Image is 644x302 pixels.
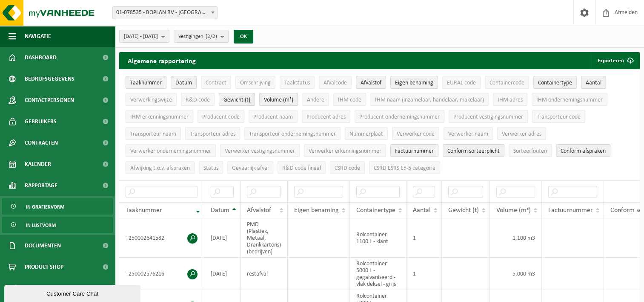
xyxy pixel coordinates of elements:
span: Volume (m³) [496,207,531,214]
h2: Algemene rapportering [119,52,204,69]
button: ContractContract: Activate to sort [201,76,231,89]
button: ContainertypeContainertype: Activate to sort [533,76,577,89]
span: Datum [211,207,229,214]
button: IHM ondernemingsnummerIHM ondernemingsnummer: Activate to sort [532,93,607,106]
span: Transporteur ondernemingsnummer [249,131,336,137]
span: Eigen benaming [294,207,339,214]
span: Gewicht (t) [223,97,250,103]
button: DatumDatum: Activate to sort [171,76,197,89]
span: Datum [175,80,192,86]
span: Andere [307,97,324,103]
a: In grafiekvorm [2,198,113,215]
td: Rolcontainer 5000 L - gegalvaniseerd - vlak deksel - grijs [350,258,406,290]
span: Gevaarlijk afval [232,165,269,171]
span: 01-078535 - BOPLAN BV - MOORSELE [113,7,217,19]
button: ContainercodeContainercode: Activate to sort [485,76,529,89]
button: Exporteren [591,52,639,69]
span: Producent adres [306,114,346,120]
span: Taakstatus [284,80,310,86]
span: Factuurnummer [548,207,593,214]
span: Containertype [538,80,572,86]
td: T250002576216 [119,258,204,290]
button: IHM adresIHM adres: Activate to sort [493,93,527,106]
button: StatusStatus: Activate to sort [199,161,223,174]
span: Rapportage [25,175,57,196]
span: Afwijking t.o.v. afspraken [130,165,190,171]
td: T250002641582 [119,218,204,258]
span: Taaknummer [126,207,162,214]
button: NummerplaatNummerplaat: Activate to sort [345,127,388,140]
button: Gewicht (t)Gewicht (t): Activate to sort [219,93,255,106]
button: TaakstatusTaakstatus: Activate to sort [280,76,315,89]
span: 01-078535 - BOPLAN BV - MOORSELE [112,6,218,19]
span: Verwerker vestigingsnummer [225,148,295,154]
span: Transporteur adres [190,131,235,137]
span: In lijstvorm [26,217,56,233]
button: Producent vestigingsnummerProducent vestigingsnummer: Activate to sort [449,110,528,123]
span: Verwerker naam [448,131,488,137]
span: IHM ondernemingsnummer [536,97,603,103]
span: Contracten [25,132,58,154]
button: OK [234,30,253,44]
span: [DATE] - [DATE] [124,30,158,43]
span: Producent code [202,114,240,120]
span: In grafiekvorm [26,199,64,215]
td: 1 [406,258,442,290]
button: Transporteur codeTransporteur code: Activate to sort [532,110,585,123]
button: [DATE] - [DATE] [119,30,169,43]
span: Status [203,165,218,171]
span: Volume (m³) [264,97,293,103]
span: Gewicht (t) [448,207,479,214]
span: Omschrijving [240,80,271,86]
button: OmschrijvingOmschrijving: Activate to sort [235,76,275,89]
button: FactuurnummerFactuurnummer: Activate to sort [390,144,438,157]
button: R&D code finaalR&amp;D code finaal: Activate to sort [278,161,326,174]
span: Producent naam [253,114,293,120]
span: Taaknummer [130,80,162,86]
span: Afvalstof [361,80,381,86]
span: Bedrijfsgegevens [25,68,74,90]
button: AantalAantal: Activate to sort [581,76,606,89]
button: Verwerker vestigingsnummerVerwerker vestigingsnummer: Activate to sort [220,144,300,157]
span: Verwerker ondernemingsnummer [130,148,211,154]
button: Conform sorteerplicht : Activate to sort [443,144,504,157]
span: Kalender [25,154,51,175]
span: Navigatie [25,26,51,47]
span: Afvalstof [247,207,271,214]
span: Producent vestigingsnummer [453,114,523,120]
span: Transporteur code [537,114,581,120]
button: VerwerkingswijzeVerwerkingswijze: Activate to sort [126,93,177,106]
span: CSRD code [335,165,360,171]
span: CSRD ESRS E5-5 categorie [374,165,435,171]
button: Afwijking t.o.v. afsprakenAfwijking t.o.v. afspraken: Activate to sort [126,161,195,174]
span: IHM code [338,97,361,103]
button: IHM erkenningsnummerIHM erkenningsnummer: Activate to sort [126,110,193,123]
span: Conform afspraken [561,148,606,154]
span: Eigen benaming [395,80,433,86]
button: Transporteur adresTransporteur adres: Activate to sort [185,127,240,140]
td: 5,000 m3 [490,258,542,290]
span: Gebruikers [25,111,57,132]
button: EURAL codeEURAL code: Activate to sort [442,76,481,89]
button: Verwerker erkenningsnummerVerwerker erkenningsnummer: Activate to sort [304,144,386,157]
span: Verwerker erkenningsnummer [309,148,381,154]
span: Verwerkingswijze [130,97,172,103]
td: 1,100 m3 [490,218,542,258]
td: [DATE] [204,258,240,290]
span: Acceptatievoorwaarden [25,278,94,299]
span: Vestigingen [178,30,217,43]
button: Producent adresProducent adres: Activate to sort [302,110,350,123]
button: Gevaarlijk afval : Activate to sort [227,161,273,174]
span: Nummerplaat [349,131,383,137]
iframe: chat widget [4,283,142,302]
span: R&D code [186,97,210,103]
button: IHM codeIHM code: Activate to sort [333,93,366,106]
span: Containercode [489,80,524,86]
a: In lijstvorm [2,217,113,233]
button: Verwerker ondernemingsnummerVerwerker ondernemingsnummer: Activate to sort [126,144,216,157]
button: AndereAndere: Activate to sort [302,93,329,106]
button: Producent ondernemingsnummerProducent ondernemingsnummer: Activate to sort [355,110,444,123]
button: Transporteur ondernemingsnummerTransporteur ondernemingsnummer : Activate to sort [244,127,341,140]
span: Transporteur naam [130,131,176,137]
